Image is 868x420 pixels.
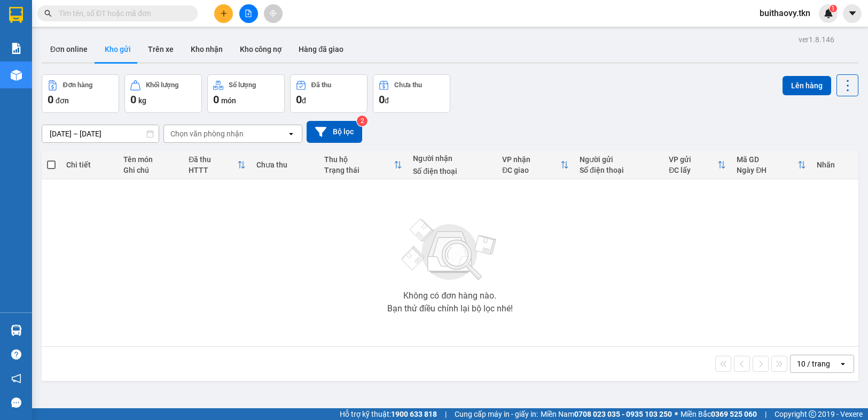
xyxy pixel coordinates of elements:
[48,93,53,106] span: 0
[843,4,862,23] button: caret-down
[765,408,767,420] span: |
[214,4,233,23] button: plus
[296,93,302,106] span: 0
[403,292,496,300] div: Không có đơn hàng nào.
[11,373,21,384] span: notification
[340,408,437,420] span: Hỗ trợ kỹ thuật:
[311,81,331,89] div: Đã thu
[239,4,258,23] button: file-add
[839,360,847,368] svg: open
[580,166,658,174] div: Số điện thoại
[737,166,797,174] div: Ngày ĐH
[124,74,202,113] button: Khối lượng0kg
[751,6,819,20] span: buithaovy.tkn
[123,155,178,164] div: Tên món
[385,96,389,105] span: đ
[574,410,672,418] strong: 0708 023 035 - 0935 103 250
[413,154,491,163] div: Người nhận
[42,36,96,62] button: Đơn online
[319,151,408,179] th: Toggle SortBy
[11,70,22,81] img: warehouse-icon
[848,9,857,18] span: caret-down
[307,121,362,143] button: Bộ lọc
[455,408,538,420] span: Cung cấp máy in - giấy in:
[783,76,831,95] button: Lên hàng
[245,10,252,17] span: file-add
[123,166,178,174] div: Ghi chú
[287,129,295,138] svg: open
[42,125,159,142] input: Select a date range.
[663,151,731,179] th: Toggle SortBy
[580,155,658,164] div: Người gửi
[711,410,757,418] strong: 0369 525 060
[56,96,69,105] span: đơn
[66,161,113,169] div: Chi tiết
[189,155,237,164] div: Đã thu
[379,93,385,106] span: 0
[391,410,437,418] strong: 1900 633 818
[669,166,717,174] div: ĐC lấy
[669,155,717,164] div: VP gửi
[213,93,219,106] span: 0
[256,161,314,169] div: Chưa thu
[11,325,22,336] img: warehouse-icon
[290,74,367,113] button: Đã thu0đ
[681,408,757,420] span: Miền Bắc
[96,36,139,62] button: Kho gửi
[737,155,797,164] div: Mã GD
[675,412,678,416] span: ⚪️
[387,304,513,313] div: Bạn thử điều chỉnh lại bộ lọc nhé!
[183,151,251,179] th: Toggle SortBy
[170,128,244,139] div: Chọn văn phòng nhận
[731,151,811,179] th: Toggle SortBy
[541,408,672,420] span: Miền Nam
[797,358,830,369] div: 10 / trang
[207,74,285,113] button: Số lượng0món
[324,155,394,164] div: Thu hộ
[497,151,574,179] th: Toggle SortBy
[290,36,352,62] button: Hàng đã giao
[502,166,560,174] div: ĐC giao
[264,4,283,23] button: aim
[824,9,833,18] img: icon-new-feature
[302,96,306,105] span: đ
[146,81,178,89] div: Khối lượng
[11,349,21,360] span: question-circle
[269,10,277,17] span: aim
[413,167,491,175] div: Số điện thoại
[139,36,182,62] button: Trên xe
[59,7,185,19] input: Tìm tên, số ĐT hoặc mã đơn
[324,166,394,174] div: Trạng thái
[373,74,450,113] button: Chưa thu0đ
[44,10,52,17] span: search
[11,43,22,54] img: solution-icon
[9,7,23,23] img: logo-vxr
[817,161,853,169] div: Nhãn
[830,5,837,12] sup: 1
[182,36,231,62] button: Kho nhận
[357,116,367,126] sup: 2
[221,96,236,105] span: món
[220,10,228,17] span: plus
[63,81,92,89] div: Đơn hàng
[502,155,560,164] div: VP nhận
[809,410,816,418] span: copyright
[396,212,503,287] img: svg+xml;base64,PHN2ZyBjbGFzcz0ibGlzdC1wbHVnX19zdmciIHhtbG5zPSJodHRwOi8vd3d3LnczLm9yZy8yMDAwL3N2Zy...
[189,166,237,174] div: HTTT
[130,93,136,106] span: 0
[42,74,119,113] button: Đơn hàng0đơn
[231,36,290,62] button: Kho công nợ
[394,81,422,89] div: Chưa thu
[445,408,447,420] span: |
[831,5,835,12] span: 1
[11,398,21,408] span: message
[138,96,146,105] span: kg
[799,34,834,45] div: ver 1.8.146
[229,81,256,89] div: Số lượng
